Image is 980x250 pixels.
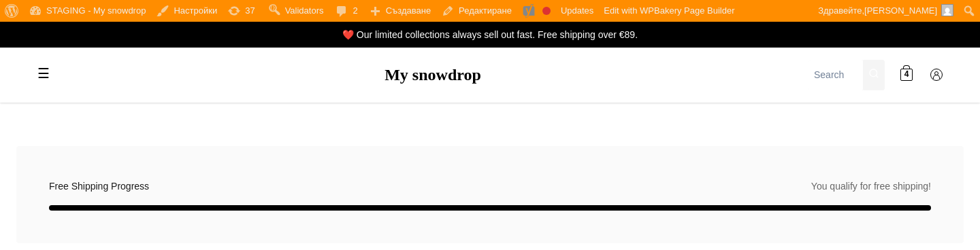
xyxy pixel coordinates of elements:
div: Focus keyphrase not set [542,7,551,15]
span: [PERSON_NAME] [864,5,937,16]
input: Search [808,60,863,90]
span: 4 [904,69,909,82]
span: Free Shipping Progress [49,179,149,194]
span: You qualify for free shipping! [811,179,931,194]
a: My snowdrop [385,66,481,84]
a: 4 [893,62,920,89]
label: Toggle mobile menu [30,60,57,88]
